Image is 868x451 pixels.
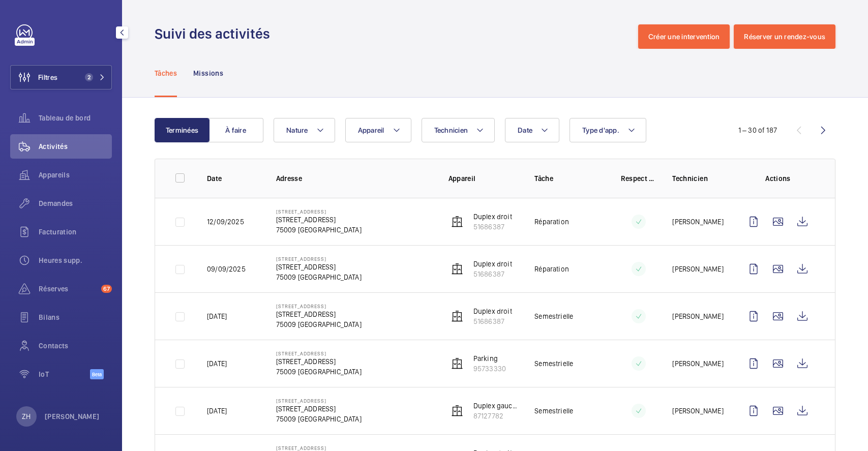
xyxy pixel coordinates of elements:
[155,24,276,43] h1: Suivi des activités
[451,405,463,417] img: elevator.svg
[39,227,112,237] span: Facturation
[738,125,777,135] div: 1 – 30 of 187
[155,118,209,142] button: Terminées
[451,357,463,370] img: elevator.svg
[39,284,97,294] span: Réserves
[473,222,512,232] p: 51686387
[207,217,244,227] p: 12/09/2025
[22,411,31,422] p: ZH
[276,367,362,377] p: 75009 [GEOGRAPHIC_DATA]
[276,225,362,235] p: 75009 [GEOGRAPHIC_DATA]
[473,401,519,411] p: Duplex gauche
[39,141,112,152] span: Activités
[276,398,362,404] p: [STREET_ADDRESS]
[286,126,308,134] span: Nature
[90,369,104,379] span: Beta
[534,406,573,416] p: Semestrielle
[534,217,569,227] p: Réparation
[39,255,112,265] span: Heures supp.
[276,414,362,424] p: 75009 [GEOGRAPHIC_DATA]
[638,24,730,49] button: Créer une intervention
[274,118,335,142] button: Nature
[276,356,362,367] p: [STREET_ADDRESS]
[39,341,112,351] span: Contacts
[39,369,90,379] span: IoT
[276,173,432,184] p: Adresse
[276,319,362,329] p: 75009 [GEOGRAPHIC_DATA]
[85,73,93,81] span: 2
[741,173,815,184] p: Actions
[39,312,112,322] span: Bilans
[207,173,260,184] p: Date
[473,353,506,364] p: Parking
[672,264,723,274] p: [PERSON_NAME]
[207,358,227,369] p: [DATE]
[276,272,362,282] p: 75009 [GEOGRAPHIC_DATA]
[505,118,559,142] button: Date
[473,212,512,222] p: Duplex droit
[734,24,835,49] button: Réserver un rendez-vous
[451,263,463,275] img: elevator.svg
[621,173,656,184] p: Respect délai
[358,126,384,134] span: Appareil
[672,311,723,321] p: [PERSON_NAME]
[534,173,605,184] p: Tâche
[672,173,725,184] p: Technicien
[276,309,362,319] p: [STREET_ADDRESS]
[518,126,532,134] span: Date
[276,445,362,451] p: [STREET_ADDRESS]
[276,404,362,414] p: [STREET_ADDRESS]
[451,216,463,228] img: elevator.svg
[448,173,519,184] p: Appareil
[276,208,362,215] p: [STREET_ADDRESS]
[534,358,573,369] p: Semestrielle
[208,118,263,142] button: À faire
[193,68,223,78] p: Missions
[534,311,573,321] p: Semestrielle
[451,310,463,322] img: elevator.svg
[672,217,723,227] p: [PERSON_NAME]
[207,406,227,416] p: [DATE]
[45,411,100,422] p: [PERSON_NAME]
[570,118,646,142] button: Type d'app.
[101,285,112,293] span: 67
[276,303,362,309] p: [STREET_ADDRESS]
[672,358,723,369] p: [PERSON_NAME]
[473,316,512,326] p: 51686387
[276,256,362,262] p: [STREET_ADDRESS]
[276,350,362,356] p: [STREET_ADDRESS]
[39,170,112,180] span: Appareils
[10,65,112,89] button: Filtres2
[582,126,619,134] span: Type d'app.
[276,215,362,225] p: [STREET_ADDRESS]
[207,264,246,274] p: 09/09/2025
[39,113,112,123] span: Tableau de bord
[422,118,495,142] button: Technicien
[672,406,723,416] p: [PERSON_NAME]
[473,269,512,279] p: 51686387
[207,311,227,321] p: [DATE]
[38,72,57,82] span: Filtres
[534,264,569,274] p: Réparation
[473,364,506,374] p: 95733330
[276,262,362,272] p: [STREET_ADDRESS]
[473,411,519,421] p: 87127782
[434,126,468,134] span: Technicien
[473,306,512,316] p: Duplex droit
[473,259,512,269] p: Duplex droit
[39,198,112,208] span: Demandes
[155,68,177,78] p: Tâches
[345,118,411,142] button: Appareil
